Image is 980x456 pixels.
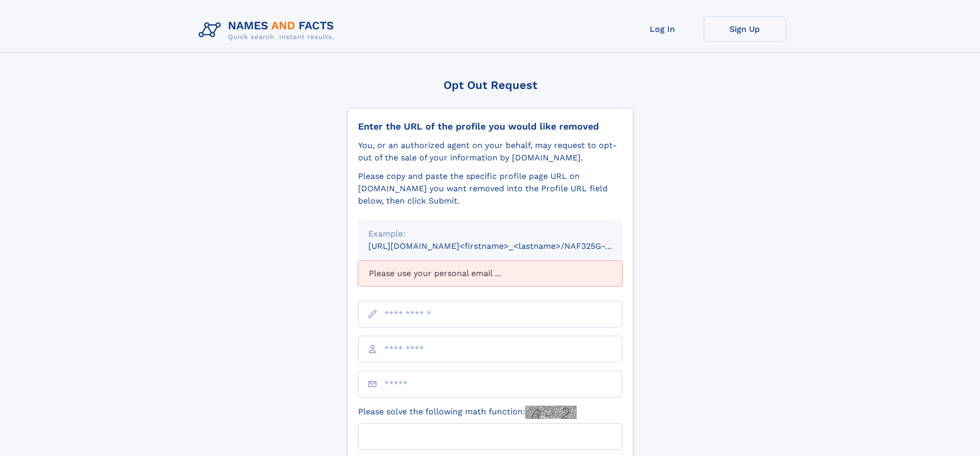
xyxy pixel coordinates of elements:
a: Log In [621,16,704,42]
div: Please use your personal email ... [358,261,622,286]
div: Opt Out Request [347,79,633,92]
label: Please solve the following math function: [358,406,577,419]
div: Example: [368,228,612,240]
img: Logo Names and Facts [194,16,343,44]
div: You, or an authorized agent on your behalf, may request to opt-out of the sale of your informatio... [358,139,622,164]
div: Please copy and paste the specific profile page URL on [DOMAIN_NAME] you want removed into the Pr... [358,170,622,207]
a: Sign Up [704,16,786,42]
div: Enter the URL of the profile you would like removed [358,121,622,132]
small: [URL][DOMAIN_NAME]<firstname>_<lastname>/NAF325G-xxxxxxxx [368,241,642,251]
